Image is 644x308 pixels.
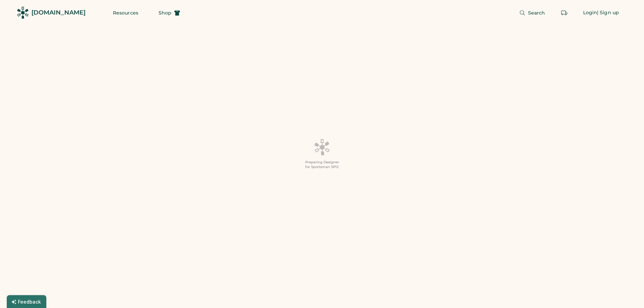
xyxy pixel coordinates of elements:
div: Preparing Designer for Sportsman SP12 [305,160,339,169]
button: Retrieve an order [557,6,571,20]
img: Rendered Logo - Screens [17,7,29,19]
span: Shop [159,10,171,15]
div: Login [583,9,597,16]
span: Search [528,10,545,15]
button: Search [511,6,553,20]
button: Shop [150,6,188,20]
button: Resources [105,6,146,20]
img: Platens-Black-Loader-Spin-rich%20black.webp [314,139,330,156]
div: | Sign up [597,9,619,16]
div: [DOMAIN_NAME] [31,8,86,17]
